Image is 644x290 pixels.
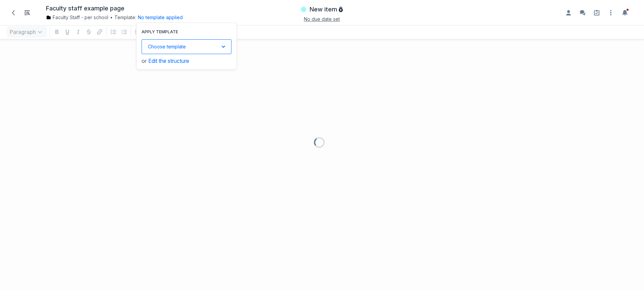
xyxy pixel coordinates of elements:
h4: Apply template [142,28,231,36]
span: • [110,14,113,21]
a: Edit the structure [148,57,189,64]
button: Enable the commenting sidebar [577,7,588,18]
a: Back [8,7,19,18]
div: Paragraph [5,25,48,39]
div: No template appliedApply templateChoose templateorEdit the structure [136,14,183,21]
a: Setup guide [591,7,602,18]
button: Choose template [142,39,231,54]
span: No due date set [304,16,340,22]
button: No template applied [138,14,183,21]
div: or [142,54,231,64]
div: Template: [46,14,213,21]
button: Toggle the notification sidebar [620,7,630,18]
h1: Faculty staff example page [46,5,124,12]
button: Toggle Item List [22,7,33,18]
a: Faculty Staff - per school [46,14,108,21]
button: No due date set [304,15,340,23]
h3: New item [310,5,337,13]
div: New itemNo due date set [219,3,424,22]
button: New item [300,3,344,15]
button: Enable the assignees sidebar [563,7,574,18]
